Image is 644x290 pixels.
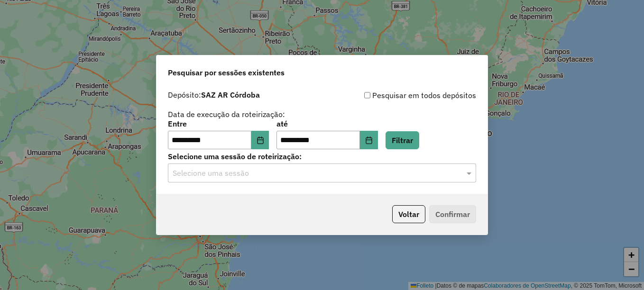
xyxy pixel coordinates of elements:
[360,131,378,150] button: Elija la fecha
[168,151,476,162] label: Selecione uma sessão de roteirização:
[168,109,285,120] label: Data de execução da roteirização:
[201,90,260,100] strong: SAZ AR Córdoba
[251,131,269,150] button: Elija la fecha
[372,90,476,101] font: Pesquisar em todos depósitos
[168,67,285,78] span: Pesquisar por sessões existentes
[168,89,260,100] label: Depósito:
[392,205,425,223] button: Voltar
[386,131,419,149] button: Filtrar
[168,118,269,129] label: Entre
[276,118,377,129] label: até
